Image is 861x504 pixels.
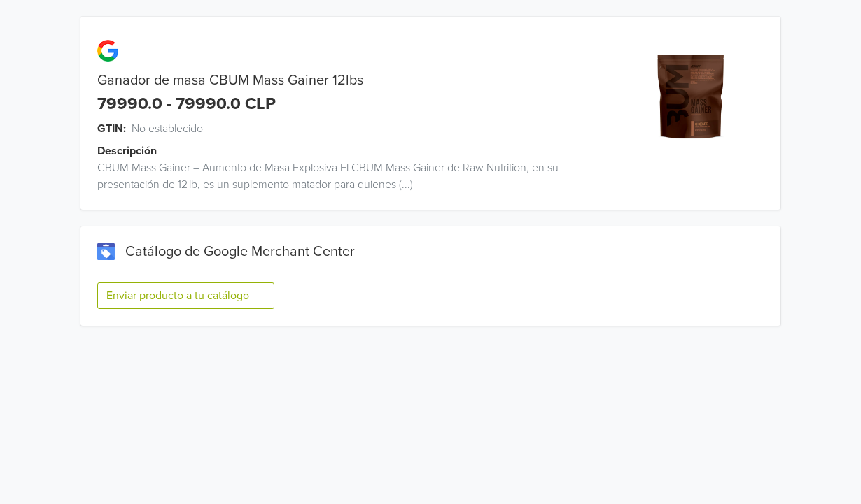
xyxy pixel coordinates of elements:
div: 79990.0 - 79990.0 CLP [97,94,276,115]
div: Ganador de masa CBUM Mass Gainer 12lbs [80,72,605,89]
button: Enviar producto a tu catálogo [97,282,274,309]
span: GTIN: [97,120,126,137]
img: product_image [640,45,746,150]
span: No establecido [132,120,203,137]
div: CBUM Mass Gainer – Aumento de Masa Explosiva El CBUM Mass Gainer de Raw Nutrition, en su presenta... [80,159,605,193]
div: Descripción [97,143,622,159]
div: Catálogo de Google Merchant Center [97,243,764,260]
